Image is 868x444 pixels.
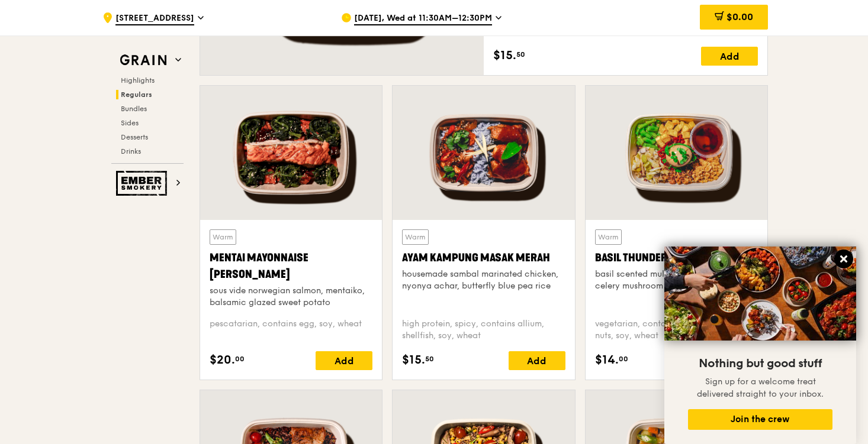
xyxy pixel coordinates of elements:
img: Grain web logo [116,50,171,71]
span: [STREET_ADDRESS] [115,12,194,25]
div: sous vide norwegian salmon, mentaiko, balsamic glazed sweet potato [210,285,372,309]
button: Join the crew [688,409,832,430]
span: 00 [619,354,628,364]
div: Add [509,351,565,370]
div: Add [316,351,372,370]
img: DSC07876-Edit02-Large.jpeg [664,247,856,341]
span: Drinks [121,147,141,155]
button: Close [834,249,853,268]
span: 00 [235,354,245,364]
span: Sign up for a welcome treat delivered straight to your inbox. [697,377,824,399]
span: 50 [516,50,525,59]
div: Ayam Kampung Masak Merah [402,249,565,266]
div: Mentai Mayonnaise [PERSON_NAME] [210,249,372,283]
div: housemade sambal marinated chicken, nyonya achar, butterfly blue pea rice [402,268,565,292]
span: Nothing but good stuff [699,357,822,371]
span: Bundles [121,105,147,113]
span: Highlights [121,76,155,85]
span: [DATE], Wed at 11:30AM–12:30PM [354,12,492,25]
span: Regulars [121,90,152,99]
div: Warm [595,229,622,245]
span: $15. [493,47,516,64]
span: $0.00 [726,11,753,22]
div: Add [701,47,758,66]
div: basil scented multigrain rice, braised celery mushroom cabbage, hanjuku egg [595,268,758,292]
div: Basil Thunder Tea Rice [595,249,758,266]
span: Sides [121,119,139,127]
span: $20. [210,351,235,369]
div: Warm [402,229,429,245]
img: Ember Smokery web logo [116,171,171,196]
span: $14. [595,351,619,369]
div: vegetarian, contains allium, barley, egg, nuts, soy, wheat [595,318,758,342]
span: Desserts [121,133,148,141]
div: pescatarian, contains egg, soy, wheat [210,318,372,342]
div: high protein, spicy, contains allium, shellfish, soy, wheat [402,318,565,342]
span: $15. [402,351,425,369]
span: 50 [425,354,434,364]
div: Warm [210,229,236,245]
